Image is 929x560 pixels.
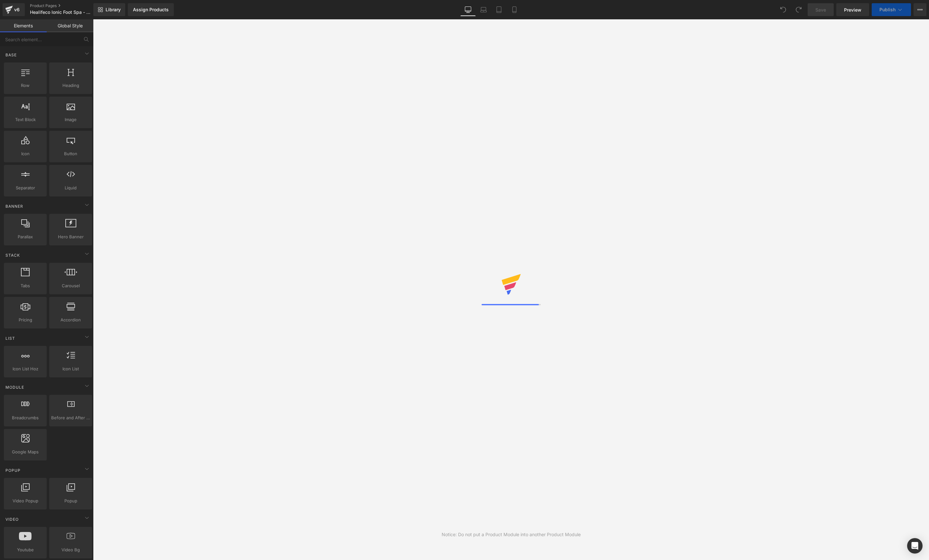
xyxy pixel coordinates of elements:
[792,3,805,16] button: Redo
[491,3,507,16] a: Tablet
[51,282,90,289] span: Carousel
[5,516,19,522] span: Video
[51,82,90,89] span: Heading
[5,384,25,390] span: Module
[460,3,476,16] a: Desktop
[13,5,21,14] div: v6
[844,6,861,13] span: Preview
[106,7,121,13] span: Library
[51,317,90,323] span: Accordion
[3,3,25,16] a: v6
[914,3,926,16] button: More
[5,467,21,473] span: Popup
[5,52,17,58] span: Base
[6,449,45,455] span: Google Maps
[476,3,491,16] a: Laptop
[6,185,45,191] span: Separator
[51,116,90,123] span: Image
[51,414,90,421] span: Before and After Images
[6,414,45,421] span: Breadcrumbs
[6,116,45,123] span: Text Block
[30,10,92,15] span: Healifeco Ionic Foot Spa - AppIQ V3
[872,3,911,16] button: Publish
[815,6,826,13] span: Save
[47,19,93,32] a: Global Style
[879,7,896,12] span: Publish
[30,3,104,8] a: Product Pages
[6,498,45,504] span: Video Popup
[6,365,45,372] span: Icon List Hoz
[836,3,869,16] a: Preview
[93,3,125,16] a: New Library
[6,317,45,323] span: Pricing
[442,531,581,538] div: Notice: Do not put a Product Module into another Product Module
[507,3,522,16] a: Mobile
[51,233,90,240] span: Hero Banner
[133,7,169,12] div: Assign Products
[777,3,790,16] button: Undo
[6,82,45,89] span: Row
[5,252,21,258] span: Stack
[6,282,45,289] span: Tabs
[51,498,90,504] span: Popup
[5,335,16,341] span: List
[6,233,45,240] span: Parallax
[51,185,90,191] span: Liquid
[51,546,90,553] span: Video Bg
[5,203,24,209] span: Banner
[51,365,90,372] span: Icon List
[6,150,45,157] span: Icon
[51,150,90,157] span: Button
[907,538,923,554] div: Open Intercom Messenger
[6,546,45,553] span: Youtube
